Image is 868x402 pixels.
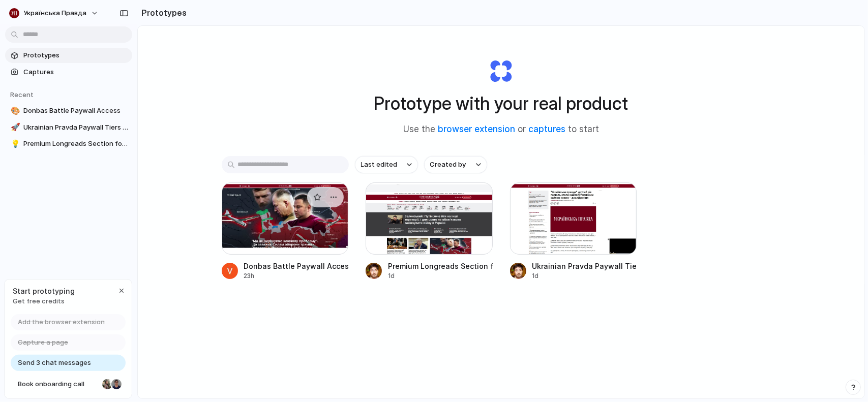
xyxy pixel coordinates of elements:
a: 💡Premium Longreads Section for Ukrainian Pravda [5,136,132,151]
a: Ukrainian Pravda Paywall Tiers SetupUkrainian Pravda Paywall Tiers Setup1d [510,182,637,281]
span: Capture a page [18,337,68,348]
span: Donbas Battle Paywall Access [23,106,128,116]
button: 🚀 [9,122,19,133]
span: Last edited [361,160,398,170]
a: browser extension [438,124,515,134]
span: Created by [430,160,466,170]
span: Book onboarding call [18,379,98,389]
a: Captures [5,65,132,80]
div: Premium Longreads Section for Ukrainian Pravda [388,261,493,271]
span: Recent [10,90,34,99]
button: Created by [424,156,487,173]
span: Prototypes [23,50,128,60]
div: 1d [388,271,493,281]
div: Nicole Kubica [101,378,113,390]
a: Prototypes [5,48,132,63]
button: Last edited [355,156,418,173]
div: 🎨 [11,105,18,117]
div: Donbas Battle Paywall Access [244,261,349,271]
div: Christian Iacullo [110,378,123,390]
div: 💡 [11,138,18,150]
div: 23h [244,271,349,281]
a: 🚀Ukrainian Pravda Paywall Tiers Setup [5,120,132,135]
span: Use the or to start [403,123,599,136]
a: Premium Longreads Section for Ukrainian PravdaPremium Longreads Section for Ukrainian Pravda1d [366,182,493,281]
span: Add the browser extension [18,317,105,327]
button: Українська правда ️ [5,5,104,21]
a: captures [528,124,565,134]
span: Send 3 chat messages [18,358,91,368]
span: Українська правда ️ [23,8,88,18]
span: Ukrainian Pravda Paywall Tiers Setup [23,122,128,133]
button: 💡 [9,139,19,149]
div: Ukrainian Pravda Paywall Tiers Setup [532,261,637,271]
a: 🎨Donbas Battle Paywall Access [5,103,132,118]
span: Get free credits [13,296,75,306]
h1: Prototype with your real product [374,90,628,117]
span: Start prototyping [13,286,75,296]
div: 1d [532,271,637,281]
button: 🎨 [9,106,19,116]
div: 🚀 [11,121,18,133]
a: Book onboarding call [11,376,126,392]
h2: Prototypes [137,7,187,19]
a: Donbas Battle Paywall AccessDonbas Battle Paywall Access23h [222,182,349,281]
span: Premium Longreads Section for Ukrainian Pravda [23,139,128,149]
span: Captures [23,67,128,77]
